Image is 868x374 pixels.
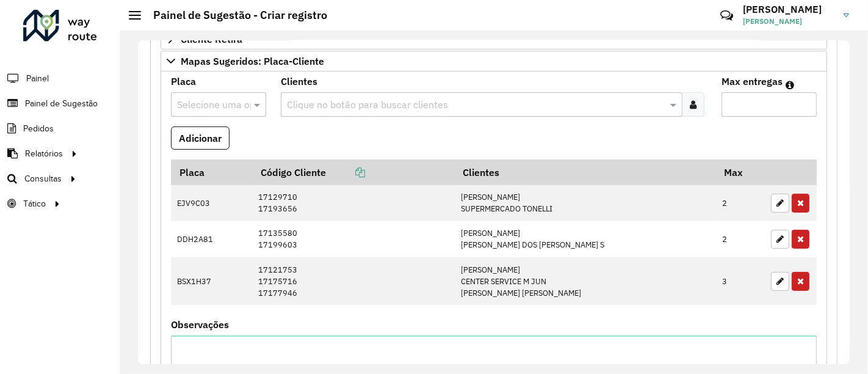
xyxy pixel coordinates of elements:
[281,74,317,89] label: Clientes
[716,159,765,185] th: Max
[171,185,252,221] td: EJV9C03
[171,317,229,332] label: Observações
[24,172,62,185] span: Consultas
[171,159,252,185] th: Placa
[252,159,455,185] th: Código Cliente
[23,122,54,135] span: Pedidos
[171,221,252,257] td: DDH2A81
[455,185,716,221] td: [PERSON_NAME] SUPERMERCADO TONELLI
[171,257,252,306] td: BSX1H37
[181,56,324,66] span: Mapas Sugeridos: Placa-Cliente
[455,221,716,257] td: [PERSON_NAME] [PERSON_NAME] DOS [PERSON_NAME] S
[161,51,827,71] a: Mapas Sugeridos: Placa-Cliente
[252,257,455,306] td: 17121753 17175716 17177946
[714,2,740,29] a: Contato Rápido
[25,97,98,110] span: Painel de Sugestão
[252,185,455,221] td: 17129710 17193656
[252,221,455,257] td: 17135580 17199603
[716,221,765,257] td: 2
[326,166,365,178] a: Copiar
[455,159,716,185] th: Clientes
[181,34,242,44] span: Cliente Retira
[455,257,716,306] td: [PERSON_NAME] CENTER SERVICE M JUN [PERSON_NAME] [PERSON_NAME]
[171,74,196,89] label: Placa
[25,147,63,160] span: Relatórios
[26,72,49,85] span: Painel
[23,197,46,210] span: Tático
[722,74,783,89] label: Max entregas
[786,80,794,90] em: Máximo de clientes que serão colocados na mesma rota com os clientes informados
[716,257,765,306] td: 3
[141,9,327,22] h2: Painel de Sugestão - Criar registro
[171,127,230,150] button: Adicionar
[743,16,834,27] span: [PERSON_NAME]
[743,4,834,15] h3: [PERSON_NAME]
[716,185,765,221] td: 2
